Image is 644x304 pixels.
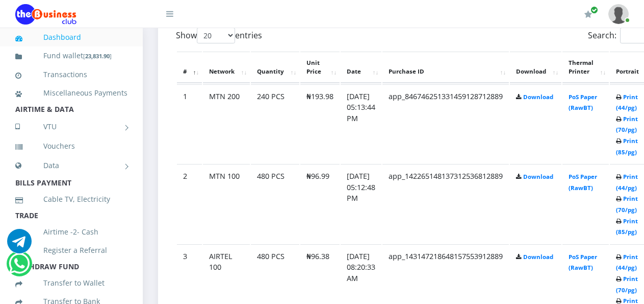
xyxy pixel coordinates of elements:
b: 23,831.90 [85,52,110,60]
td: ₦193.98 [300,84,340,163]
span: Renew/Upgrade Subscription [590,6,598,14]
a: Airtime -2- Cash [15,220,127,244]
td: app_142265148137312536812889 [382,164,509,243]
a: Print (44/pg) [616,173,638,192]
th: Purchase ID: activate to sort column ascending [382,52,509,83]
th: #: activate to sort column descending [177,52,202,83]
a: Print (70/pg) [616,275,638,294]
a: VTU [15,114,127,139]
th: Date: activate to sort column ascending [341,52,381,83]
td: MTN 200 [203,84,250,163]
a: Cable TV, Electricity [15,188,127,211]
a: PoS Paper (RawBT) [569,173,597,192]
a: Download [523,93,553,101]
a: Transactions [15,63,127,86]
a: Print (85/pg) [616,217,638,236]
a: Chat for support [9,259,30,276]
a: Print (70/pg) [616,115,638,134]
td: 1 [177,84,202,163]
label: Show entries [176,28,262,43]
select: Showentries [197,28,235,43]
a: Vouchers [15,134,127,158]
a: Chat for support [7,237,32,253]
a: PoS Paper (RawBT) [569,93,597,112]
td: ₦96.99 [300,164,340,243]
a: Print (44/pg) [616,253,638,272]
th: Unit Price: activate to sort column ascending [300,52,340,83]
a: Register a Referral [15,239,127,262]
td: 2 [177,164,202,243]
a: Data [15,153,127,178]
td: MTN 100 [203,164,250,243]
td: [DATE] 05:12:48 PM [341,164,381,243]
a: Print (44/pg) [616,93,638,112]
th: Quantity: activate to sort column ascending [251,52,299,83]
th: Download: activate to sort column ascending [510,52,561,83]
a: Print (85/pg) [616,137,638,156]
td: app_846746251331459128712889 [382,84,509,163]
a: Download [523,253,553,261]
td: 240 PCS [251,84,299,163]
a: Print (70/pg) [616,195,638,214]
small: [ ] [83,52,112,60]
a: Fund wallet[23,831.90] [15,44,127,68]
i: Renew/Upgrade Subscription [584,10,592,18]
a: Dashboard [15,26,127,49]
th: Network: activate to sort column ascending [203,52,250,83]
img: User [608,4,629,24]
a: Miscellaneous Payments [15,81,127,105]
a: Transfer to Wallet [15,271,127,295]
a: PoS Paper (RawBT) [569,253,597,272]
td: 480 PCS [251,164,299,243]
img: Logo [15,4,76,25]
a: Download [523,173,553,180]
td: [DATE] 05:13:44 PM [341,84,381,163]
th: Thermal Printer: activate to sort column ascending [562,52,609,83]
